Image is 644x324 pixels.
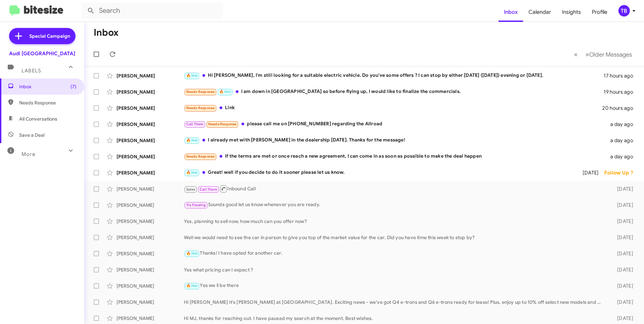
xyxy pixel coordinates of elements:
[556,2,586,22] a: Insights
[19,99,76,106] span: Needs Response
[184,88,604,96] div: I am down in [GEOGRAPHIC_DATA] so before flying up, I would like to finalize the commercials.
[184,218,606,225] div: Yes, planning to sell now, how much can you offer now?
[606,250,639,257] div: [DATE]
[117,266,184,273] div: [PERSON_NAME]
[570,47,636,61] nav: Page navigation example
[117,234,184,241] div: [PERSON_NAME]
[184,201,606,209] div: Sounds good let us know whenever you are ready.
[82,3,223,19] input: Search
[186,170,198,175] span: 🔥 Hot
[574,169,604,176] div: [DATE]
[618,5,630,17] div: TB
[186,284,198,288] span: 🔥 Hot
[117,169,184,176] div: [PERSON_NAME]
[570,47,582,61] button: Previous
[117,89,184,95] div: [PERSON_NAME]
[184,72,604,79] div: Hi [PERSON_NAME], I'm still looking for a suitable electric vehicle. Do you've some offers ? I ca...
[186,90,215,94] span: Needs Response
[606,283,639,289] div: [DATE]
[606,202,639,208] div: [DATE]
[606,137,639,144] div: a day ago
[19,116,57,122] span: All Conversations
[117,137,184,144] div: [PERSON_NAME]
[589,51,632,58] span: Older Messages
[117,105,184,111] div: [PERSON_NAME]
[117,250,184,257] div: [PERSON_NAME]
[186,203,206,207] span: Try Pausing
[186,251,198,256] span: 🔥 Hot
[19,132,44,138] span: Save a Deal
[606,186,639,192] div: [DATE]
[184,250,606,257] div: Thanks! I have opted for another car.
[186,122,204,126] span: Call Them
[606,234,639,241] div: [DATE]
[22,68,41,74] span: Labels
[604,72,639,79] div: 17 hours ago
[186,106,215,110] span: Needs Response
[184,136,606,144] div: I already met with [PERSON_NAME] in the dealership [DATE]. Thanks for the message!
[186,187,195,192] span: Sales
[117,186,184,192] div: [PERSON_NAME]
[613,5,637,17] button: TB
[94,27,119,38] h1: Inbox
[9,28,75,44] a: Special Campaign
[184,315,606,322] div: Hi MJ, thanks for reaching out. I have paused my search at the moment. Best wishes.
[604,89,639,95] div: 19 hours ago
[117,121,184,128] div: [PERSON_NAME]
[184,169,574,176] div: Great! well if you decide to do it sooner please let us know.
[574,50,578,59] span: «
[117,202,184,208] div: [PERSON_NAME]
[606,121,639,128] div: a day ago
[208,122,237,126] span: Needs Response
[184,299,606,305] div: Hi [PERSON_NAME] it's [PERSON_NAME] at [GEOGRAPHIC_DATA]. Exciting news - we’ve got Q4 e-trons an...
[200,187,217,192] span: Call Them
[186,154,215,159] span: Needs Response
[19,83,76,90] span: Inbox
[606,299,639,305] div: [DATE]
[498,2,523,22] a: Inbox
[186,73,198,78] span: 🔥 Hot
[9,50,75,57] div: Audi [GEOGRAPHIC_DATA]
[606,153,639,160] div: a day ago
[117,72,184,79] div: [PERSON_NAME]
[22,151,35,157] span: More
[219,90,231,94] span: 🔥 Hot
[184,104,602,112] div: Link
[606,266,639,273] div: [DATE]
[586,2,613,22] a: Profile
[585,50,589,59] span: »
[184,266,606,273] div: Yes what pricing can I expect ?
[523,2,556,22] a: Calendar
[70,83,76,90] span: (7)
[606,218,639,225] div: [DATE]
[184,185,606,193] div: Inbound Call
[117,218,184,225] div: [PERSON_NAME]
[184,234,606,241] div: Well we would need to see the car in person to give you top of the market value for the car. Did ...
[117,299,184,305] div: [PERSON_NAME]
[184,282,606,290] div: Yes we ll be there
[186,138,198,142] span: 🔥 Hot
[29,33,70,39] span: Special Campaign
[606,315,639,322] div: [DATE]
[604,169,639,176] div: Follow Up ?
[184,120,606,128] div: please call me on [PHONE_NUMBER] regarding the Allroad
[581,47,636,61] button: Next
[117,153,184,160] div: [PERSON_NAME]
[184,153,606,160] div: If the terms are met or once reach a new agreement, I can come in as soon as possible to make the...
[117,283,184,289] div: [PERSON_NAME]
[117,315,184,322] div: [PERSON_NAME]
[602,105,639,111] div: 20 hours ago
